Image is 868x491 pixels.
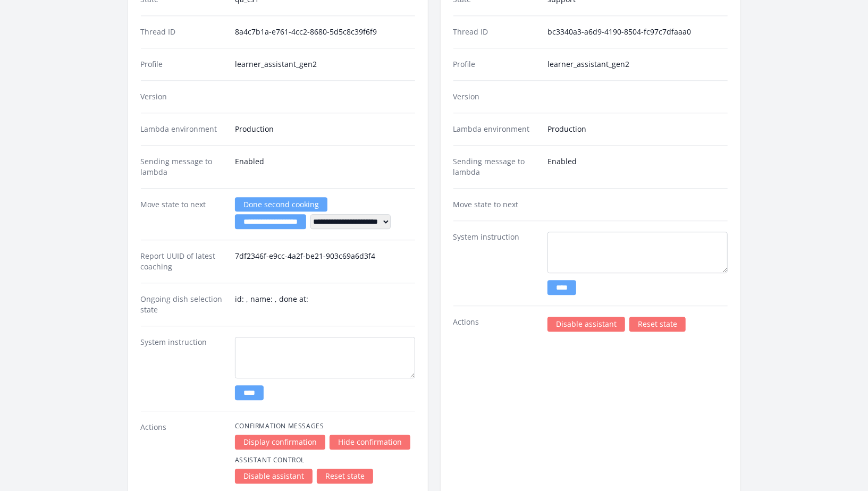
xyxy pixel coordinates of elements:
dd: id: , name: , done at: [235,294,415,315]
dt: Thread ID [141,27,226,37]
a: Reset state [317,469,373,484]
dt: Version [141,91,226,102]
a: Disable assistant [235,469,313,484]
a: Reset state [629,317,686,332]
dd: Enabled [547,156,728,177]
dd: Production [547,124,728,134]
dt: Version [453,91,539,102]
dt: Report UUID of latest coaching [141,251,226,272]
dd: learner_assistant_gen2 [547,59,728,70]
dt: Move state to next [141,199,226,229]
dd: 8a4c7b1a-e761-4cc2-8680-5d5c8c39f6f9 [235,27,415,37]
h4: Assistant Control [235,456,415,464]
dt: Thread ID [453,27,539,37]
a: Done second cooking [235,197,327,211]
dd: learner_assistant_gen2 [235,59,415,70]
dt: Profile [141,59,226,70]
dd: bc3340a3-a6d9-4190-8504-fc97c7dfaaa0 [547,27,728,37]
dd: 7df2346f-e9cc-4a2f-be21-903c69a6d3f4 [235,251,415,272]
dd: Enabled [235,156,415,177]
dt: Sending message to lambda [453,156,539,177]
a: Disable assistant [547,317,625,332]
dd: Production [235,124,415,134]
dt: Ongoing dish selection state [141,294,226,315]
dt: Lambda environment [453,124,539,134]
h4: Confirmation Messages [235,422,415,430]
a: Hide confirmation [330,435,410,450]
dt: Sending message to lambda [141,156,226,177]
dt: Lambda environment [141,124,226,134]
dt: Actions [453,317,539,332]
dt: Move state to next [453,199,539,210]
dt: Profile [453,59,539,70]
a: Display confirmation [235,435,325,450]
dt: System instruction [453,232,539,295]
dt: Actions [141,422,226,484]
dt: System instruction [141,337,226,400]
